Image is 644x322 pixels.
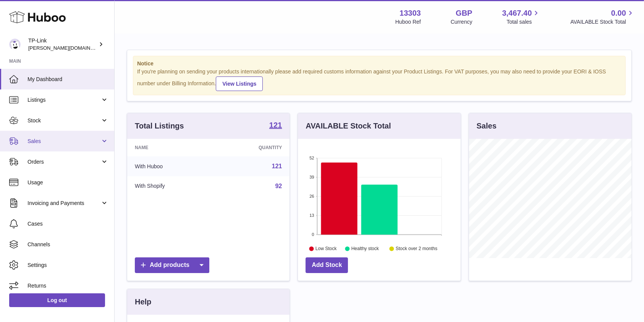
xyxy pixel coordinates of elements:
[570,18,635,26] span: AVAILABLE Stock Total
[477,121,497,131] h3: Sales
[570,8,635,26] a: 0.00 AVAILABLE Stock Total
[28,179,108,186] span: Usage
[135,297,151,307] h3: Help
[28,37,97,52] div: TP-Link
[306,257,348,273] a: Add Stock
[9,293,105,307] a: Log out
[28,200,100,207] span: Invoicing and Payments
[506,18,540,26] span: Total sales
[28,262,108,269] span: Settings
[127,139,215,156] th: Name
[310,175,314,179] text: 39
[310,194,314,198] text: 26
[306,121,391,131] h3: AVAILABLE Stock Total
[28,158,100,166] span: Orders
[135,121,184,131] h3: Total Listings
[310,156,314,160] text: 52
[275,183,282,189] a: 92
[310,213,314,218] text: 13
[28,282,108,289] span: Returns
[28,76,108,83] span: My Dashboard
[611,8,626,18] span: 0.00
[127,156,215,176] td: With Huboo
[272,163,282,169] a: 121
[28,220,108,228] span: Cases
[502,8,532,18] span: 3,467.40
[137,68,621,91] div: If you're planning on sending your products internationally please add required customs informati...
[28,45,193,51] span: [PERSON_NAME][DOMAIN_NAME][EMAIL_ADDRESS][DOMAIN_NAME]
[216,76,263,91] a: View Listings
[9,39,21,50] img: susie.li@tp-link.com
[269,121,282,129] strong: 121
[269,121,282,130] a: 121
[451,18,472,26] div: Currency
[28,241,108,248] span: Channels
[400,8,421,18] strong: 13303
[28,138,100,145] span: Sales
[135,257,209,273] a: Add products
[215,139,290,156] th: Quantity
[316,246,337,251] text: Low Stock
[137,60,621,67] strong: Notice
[395,18,421,26] div: Huboo Ref
[28,117,100,124] span: Stock
[502,8,541,26] a: 3,467.40 Total sales
[127,176,215,196] td: With Shopify
[396,246,437,251] text: Stock over 2 months
[456,8,472,18] strong: GBP
[28,96,100,104] span: Listings
[312,232,314,237] text: 0
[351,246,379,251] text: Healthy stock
